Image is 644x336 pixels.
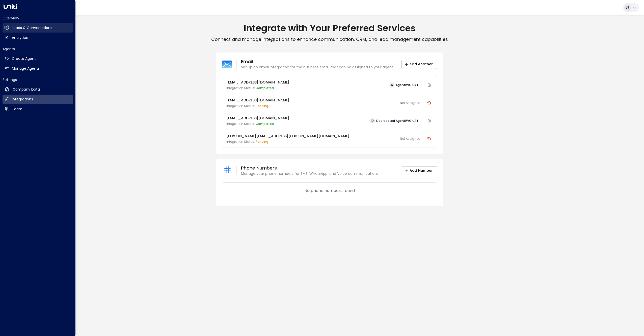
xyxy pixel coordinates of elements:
[12,35,28,40] h2: Analytics
[376,119,418,123] span: Deprecated AgentIWG UAT
[426,81,433,89] span: Email integration cannot be deleted while linked to an active agent. Please deactivate the agent ...
[3,64,73,73] a: Manage Agents
[15,36,644,42] p: Connect and manage integrations to enhance communication, CRM, and lead management capabilities
[256,139,268,144] span: pending
[426,117,433,125] span: Email integration cannot be deleted while linked to an active agent. Please deactivate the agent ...
[256,104,268,108] span: pending
[3,95,73,104] a: Integrations
[256,122,274,126] span: Completed
[389,82,394,88] span: A
[370,118,375,123] span: D
[226,139,350,144] p: Integration Status:
[3,33,73,42] a: Analytics
[402,166,437,175] button: Add Number
[396,83,418,87] span: AgentIWG UAT
[15,23,644,34] h1: Integrate with Your Preferred Services
[226,122,289,126] p: Integration Status:
[226,98,289,103] p: [EMAIL_ADDRESS][DOMAIN_NAME]
[3,85,73,94] a: Company Data
[241,59,393,65] p: Email
[368,117,420,124] button: DDeprecated AgentIWG UAT
[12,97,33,102] h2: Integrations
[3,16,73,21] h2: Overview
[387,81,420,89] button: AAgentIWG UAT
[226,133,350,139] p: [PERSON_NAME][EMAIL_ADDRESS][PERSON_NAME][DOMAIN_NAME]
[3,104,73,114] a: Team
[401,60,437,69] button: Add Another
[304,188,355,194] p: No phone numbers found
[3,46,73,51] h2: Agents
[12,25,52,31] h2: Leads & Conversations
[226,86,289,90] p: Integration Status:
[12,56,36,61] h2: Create Agent
[400,101,420,105] span: Not Assigned
[3,77,73,82] h2: Settings
[3,54,73,63] a: Create Agent
[256,86,274,90] span: Completed
[241,65,393,70] p: Set up an email integration for the business email that can be assigned to your agent
[13,87,40,92] h2: Company Data
[12,106,22,112] h2: Team
[226,104,289,108] p: Integration Status:
[241,171,379,176] p: Manage your phone numbers for SMS, WhatsApp, and Voice communications
[12,66,40,71] h2: Manage Agents
[400,136,420,141] span: Not Assigned
[241,165,379,171] p: Phone Numbers
[226,116,289,121] p: [EMAIL_ADDRESS][DOMAIN_NAME]
[226,80,289,85] p: [EMAIL_ADDRESS][DOMAIN_NAME]
[3,23,73,33] a: Leads & Conversations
